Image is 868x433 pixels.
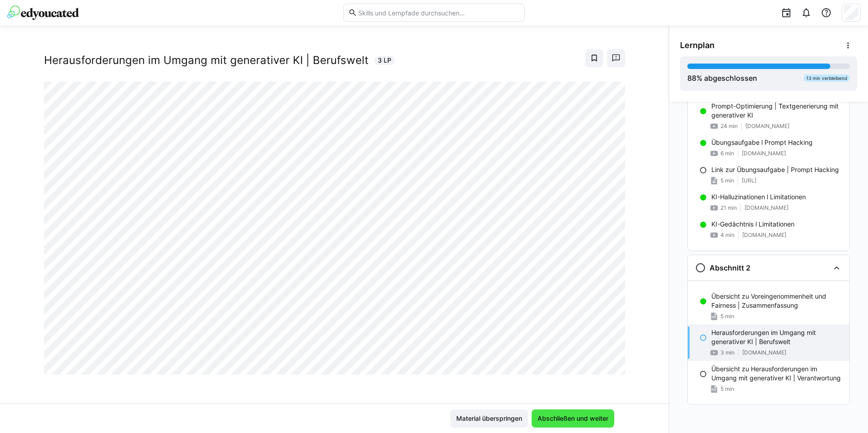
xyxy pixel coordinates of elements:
span: 24 min [720,123,738,130]
p: Übersicht zu Herausforderungen im Umgang mit generativer KI | Verantwortung [711,364,842,383]
p: Übersicht zu Voreingenommenheit und Fairness | Zusammenfassung [711,292,842,310]
p: Übungsaufgabe l Prompt Hacking [711,138,813,147]
span: 21 min [720,204,737,212]
h3: Abschnitt 2 [710,263,750,272]
span: [DOMAIN_NAME] [742,150,786,157]
p: Link zur Übungsaufgabe | Prompt Hacking [711,165,839,174]
input: Skills und Lernpfade durchsuchen… [357,9,520,17]
span: 4 min [720,231,735,239]
span: Abschließen und weiter [536,414,610,423]
span: Material überspringen [455,414,523,423]
span: Lernplan [680,40,715,50]
span: 5 min [720,385,734,393]
p: Herausforderungen im Umgang mit generativer KI | Berufswelt [711,328,842,346]
span: 3 LP [378,56,391,65]
span: [DOMAIN_NAME] [745,204,789,212]
span: 5 min [720,313,734,320]
span: [DOMAIN_NAME] [745,123,789,130]
p: KI-Gedächtnis l Limitationen [711,220,794,229]
span: [DOMAIN_NAME] [742,349,786,356]
button: Abschließen und weiter [532,409,614,428]
span: 88 [687,74,696,83]
p: KI-Halluzinationen l Limitationen [711,192,806,202]
span: 5 min [720,177,734,184]
span: [URL] [742,177,756,184]
div: 13 min verbleibend [804,74,850,82]
h2: Herausforderungen im Umgang mit generativer KI | Berufswelt [44,54,369,67]
span: 3 min [720,349,735,356]
span: [DOMAIN_NAME] [742,231,786,239]
div: % abgeschlossen [687,73,757,84]
p: Prompt-Optimierung | Textgenerierung mit generativer KI [711,102,842,120]
span: 6 min [720,150,734,157]
button: Material überspringen [450,409,528,428]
